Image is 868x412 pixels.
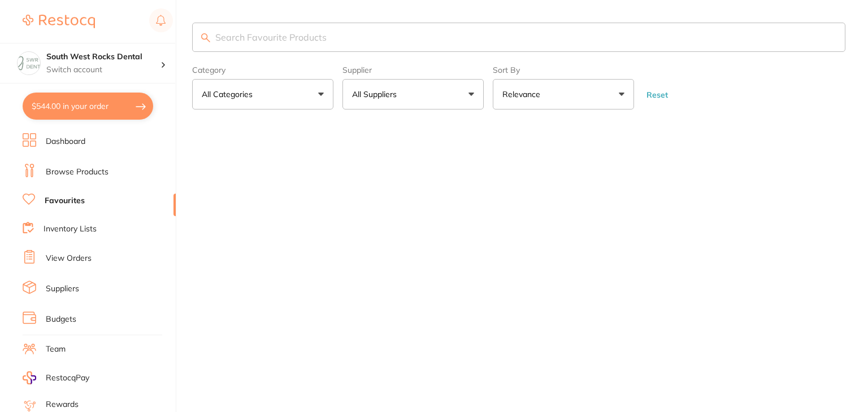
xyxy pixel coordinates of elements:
a: Browse Products [46,166,108,178]
label: Supplier [342,65,484,74]
img: Restocq Logo [23,15,95,28]
p: All Categories [202,89,257,100]
a: Budgets [46,314,76,325]
a: Restocq Logo [23,8,95,34]
button: Reset [643,90,671,100]
a: View Orders [46,253,92,264]
a: RestocqPay [23,371,89,384]
a: Suppliers [46,283,79,295]
button: Relevance [493,79,634,109]
p: Relevance [502,89,545,100]
p: All Suppliers [352,89,401,100]
input: Search Favourite Products [192,23,845,52]
span: RestocqPay [46,372,89,384]
img: RestocqPay [23,371,36,384]
p: Switch account [46,64,160,76]
button: $544.00 in your order [23,93,153,120]
button: All Categories [192,79,333,109]
h4: South West Rocks Dental [46,51,160,63]
a: Inventory Lists [44,223,97,235]
button: All Suppliers [342,79,484,109]
label: Sort By [493,65,634,74]
img: South West Rocks Dental [18,52,40,74]
label: Category [192,65,333,74]
a: Favourites [45,195,85,207]
a: Dashboard [46,136,85,147]
a: Team [46,344,66,355]
a: Rewards [46,399,79,410]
